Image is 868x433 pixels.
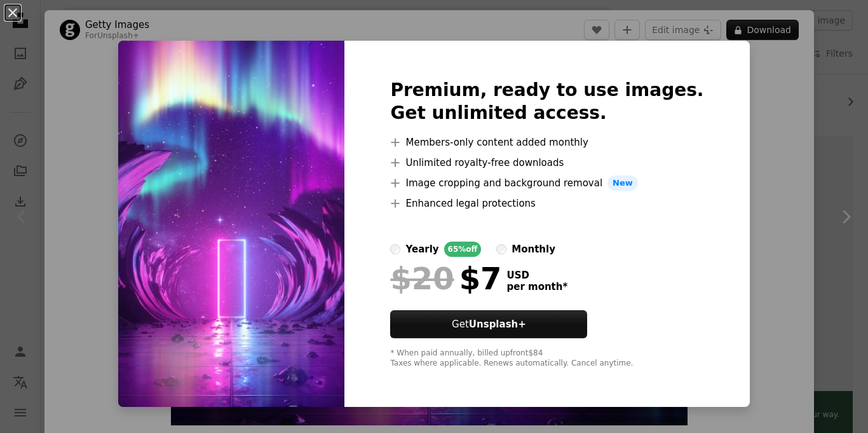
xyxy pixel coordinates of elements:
div: yearly [405,242,438,257]
div: * When paid annually, billed upfront $84 Taxes where applicable. Renews automatically. Cancel any... [390,348,703,369]
li: Unlimited royalty-free downloads [390,155,703,170]
input: monthly [496,244,506,254]
strong: Unsplash+ [469,319,526,330]
input: yearly65%off [390,244,400,254]
button: GetUnsplash+ [390,310,587,338]
li: Members-only content added monthly [390,135,703,150]
div: 65% off [444,242,482,257]
div: $7 [390,262,501,295]
span: New [607,175,638,191]
span: $20 [390,262,454,295]
span: USD [506,270,567,281]
h2: Premium, ready to use images. Get unlimited access. [390,79,703,125]
img: premium_photo-1681426327290-1ec5fb4d3dd8 [118,41,344,407]
li: Image cropping and background removal [390,175,703,191]
li: Enhanced legal protections [390,196,703,211]
div: monthly [512,242,555,257]
span: per month * [506,281,567,292]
